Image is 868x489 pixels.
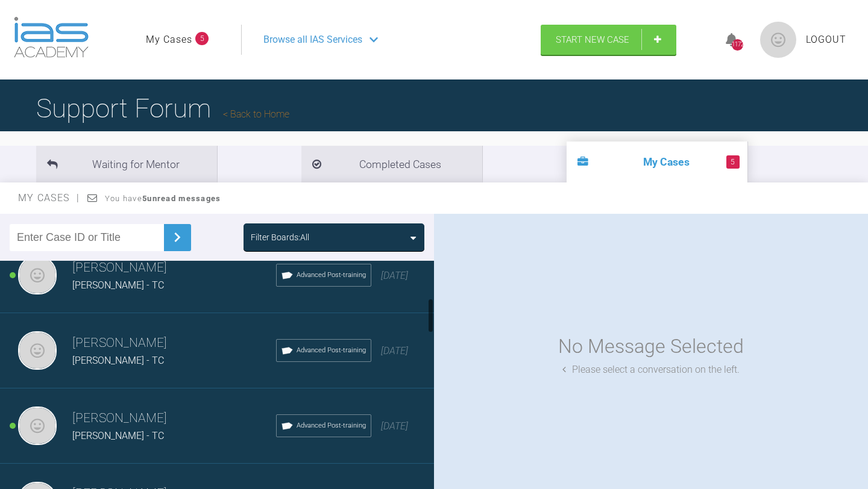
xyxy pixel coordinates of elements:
[732,39,743,51] div: 1172
[760,22,796,58] img: profile.png
[105,194,221,203] span: You have
[562,362,740,378] div: Please select a conversation on the left.
[726,155,740,169] span: 5
[556,34,629,45] span: Start New Case
[14,17,89,58] img: logo-light.3e3ef733.png
[301,146,482,182] li: Completed Cases
[381,270,408,281] span: [DATE]
[72,279,164,291] span: [PERSON_NAME] - TC
[297,345,366,356] span: Advanced Post-training
[806,32,846,48] a: Logout
[195,32,209,45] span: 5
[36,87,289,129] h1: Support Forum
[297,420,366,431] span: Advanced Post-training
[18,406,57,445] img: Tom Crotty
[72,355,164,366] span: [PERSON_NAME] - TC
[223,108,289,120] a: Back to Home
[381,420,408,432] span: [DATE]
[146,32,192,48] a: My Cases
[18,192,80,204] span: My Cases
[72,258,276,278] h3: [PERSON_NAME]
[72,333,276,354] h3: [PERSON_NAME]
[72,408,276,429] h3: [PERSON_NAME]
[381,345,408,357] span: [DATE]
[142,194,221,203] strong: 5 unread messages
[72,430,164,441] span: [PERSON_NAME] - TC
[18,256,57,294] img: Tom Crotty
[251,231,309,244] div: Filter Boards: All
[10,224,164,251] input: Enter Case ID or Title
[263,32,362,48] span: Browse all IAS Services
[18,331,57,370] img: Tom Crotty
[297,270,366,281] span: Advanced Post-training
[567,142,747,182] li: My Cases
[558,331,744,362] div: No Message Selected
[541,25,676,55] a: Start New Case
[168,228,187,247] img: chevronRight.28bd32b0.svg
[36,146,217,182] li: Waiting for Mentor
